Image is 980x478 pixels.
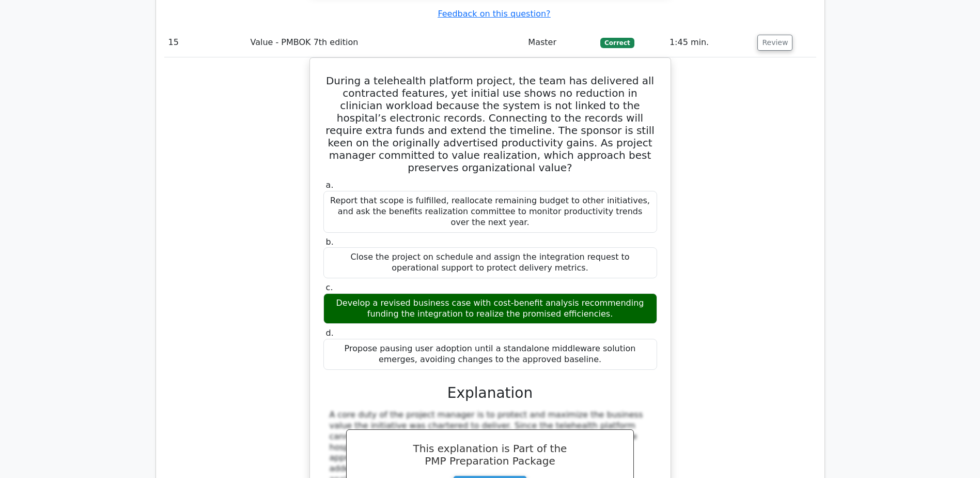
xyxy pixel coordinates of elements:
span: a. [326,180,334,190]
span: c. [326,282,333,292]
td: Master [524,28,596,57]
div: Develop a revised business case with cost-benefit analysis recommending funding the integration t... [323,293,657,324]
a: Feedback on this question? [438,9,550,19]
div: Propose pausing user adoption until a standalone middleware solution emerges, avoiding changes to... [323,339,657,370]
td: 1:45 min. [665,28,754,57]
span: Correct [600,38,634,48]
h5: During a telehealth platform project, the team has delivered all contracted features, yet initial... [322,74,658,174]
button: Review [757,35,792,51]
td: Value - PMBOK 7th edition [246,28,524,57]
td: 15 [164,28,246,57]
span: d. [326,328,334,338]
span: b. [326,237,334,247]
h3: Explanation [330,384,651,402]
div: Report that scope is fulfilled, reallocate remaining budget to other initiatives, and ask the ben... [323,191,657,232]
div: Close the project on schedule and assign the integration request to operational support to protec... [323,247,657,278]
